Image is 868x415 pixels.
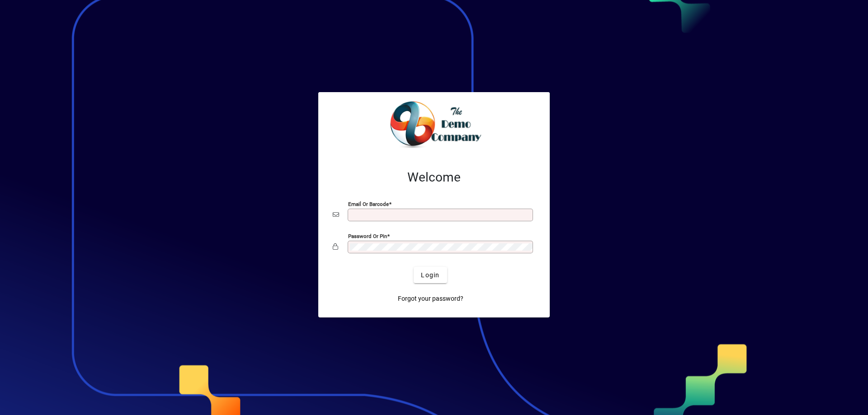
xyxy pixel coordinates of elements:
a: Forgot your password? [394,290,467,307]
span: Forgot your password? [398,294,463,303]
mat-label: Email or Barcode [348,201,389,207]
h2: Welcome [333,170,535,185]
span: Login [421,270,439,280]
button: Login [414,267,447,283]
mat-label: Password or Pin [348,233,387,239]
